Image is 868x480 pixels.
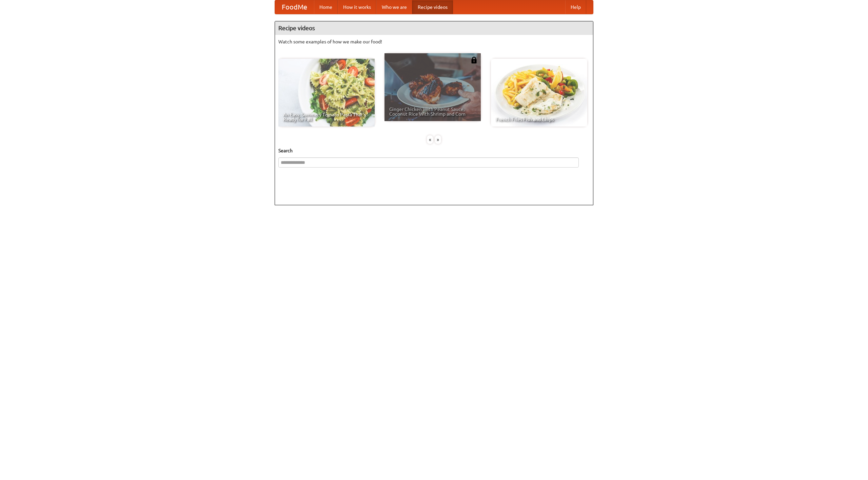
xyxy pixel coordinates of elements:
[565,0,586,14] a: Help
[376,0,412,14] a: Who we are
[275,0,314,14] a: FoodMe
[471,57,477,63] img: 483408.png
[278,38,590,45] p: Watch some examples of how we make our food!
[314,0,338,14] a: Home
[412,0,453,14] a: Recipe videos
[435,135,441,144] div: »
[496,117,583,122] span: French Fries Fish and Chips
[275,21,593,35] h4: Recipe videos
[491,59,587,127] a: French Fries Fish and Chips
[283,112,370,122] span: An Easy, Summery Tomato Pasta That's Ready for Fall
[338,0,376,14] a: How it works
[278,59,375,127] a: An Easy, Summery Tomato Pasta That's Ready for Fall
[278,147,590,154] h5: Search
[427,135,433,144] div: «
